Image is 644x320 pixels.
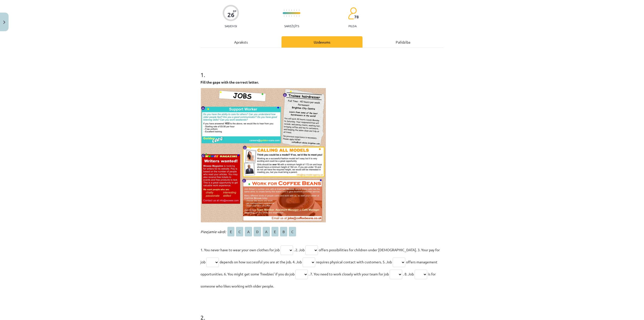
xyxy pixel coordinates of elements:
[299,15,299,17] img: icon-short-line-57e1e144782c952c97e751825c79c345078a6d821885a25fce030b3d8c18986b.svg
[284,15,284,17] img: icon-short-line-57e1e144782c952c97e751825c79c345078a6d821885a25fce030b3d8c18986b.svg
[403,272,414,276] span: . 8. Job
[284,10,284,11] img: icon-short-line-57e1e144782c952c97e751825c79c345078a6d821885a25fce030b3d8c18986b.svg
[294,10,294,11] img: icon-short-line-57e1e144782c952c97e751825c79c345078a6d821885a25fce030b3d8c18986b.svg
[299,10,299,11] img: icon-short-line-57e1e144782c952c97e751825c79c345078a6d821885a25fce030b3d8c18986b.svg
[286,10,287,11] img: icon-short-line-57e1e144782c952c97e751825c79c345078a6d821885a25fce030b3d8c18986b.svg
[294,247,305,252] span: . 2. Job
[263,227,270,236] span: A
[271,227,278,236] span: E
[200,260,437,276] span: offers management opportunities. 6. You might get some 'freebies' if you do job
[284,24,299,28] p: Sarežģīts
[200,247,440,264] span: offers possibilities for children under [DEMOGRAPHIC_DATA]. 3. Your pay for job
[227,11,234,18] div: 26
[245,227,252,236] span: A
[200,80,259,84] strong: Fill the gaps with the correct letter.
[227,227,234,236] span: E
[200,272,436,288] span: is for someone who likes working with older people.
[3,21,5,24] img: icon-close-lesson-0947bae3869378f0d4975bcd49f059093ad1ed9edebbc8119c70593378902aed.svg
[289,10,289,11] img: icon-short-line-57e1e144782c952c97e751825c79c345078a6d821885a25fce030b3d8c18986b.svg
[291,15,292,17] img: icon-short-line-57e1e144782c952c97e751825c79c345078a6d821885a25fce030b3d8c18986b.svg
[233,10,236,12] span: XP
[289,227,296,236] span: C
[200,36,281,48] div: Apraksts
[309,272,389,276] span: . 7. You need to work closely with your team for job
[348,24,356,28] p: pilda
[223,24,239,28] p: Saņemsi
[281,36,363,48] div: Uzdevums
[286,15,287,17] img: icon-short-line-57e1e144782c952c97e751825c79c345078a6d821885a25fce030b3d8c18986b.svg
[236,227,243,236] span: C
[200,229,226,234] span: Pieejamie vārdi:
[296,10,297,11] img: icon-short-line-57e1e144782c952c97e751825c79c345078a6d821885a25fce030b3d8c18986b.svg
[291,10,292,11] img: icon-short-line-57e1e144782c952c97e751825c79c345078a6d821885a25fce030b3d8c18986b.svg
[220,260,302,264] span: depends on how successful you are at the job. 4. Job
[316,260,392,264] span: requires physical contact with customers. 5. Job
[200,62,444,78] h1: 1 .
[348,7,357,20] img: students-c634bb4e5e11cddfef0936a35e636f08e4e9abd3cc4e673bd6f9a4125e45ecb1.svg
[296,15,297,17] img: icon-short-line-57e1e144782c952c97e751825c79c345078a6d821885a25fce030b3d8c18986b.svg
[354,15,359,19] span: 78
[363,36,444,48] div: Palīdzība
[280,227,287,236] span: B
[294,15,294,17] img: icon-short-line-57e1e144782c952c97e751825c79c345078a6d821885a25fce030b3d8c18986b.svg
[289,15,289,17] img: icon-short-line-57e1e144782c952c97e751825c79c345078a6d821885a25fce030b3d8c18986b.svg
[200,247,280,252] span: 1. You never have to wear your own clothes for job
[254,227,261,236] span: D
